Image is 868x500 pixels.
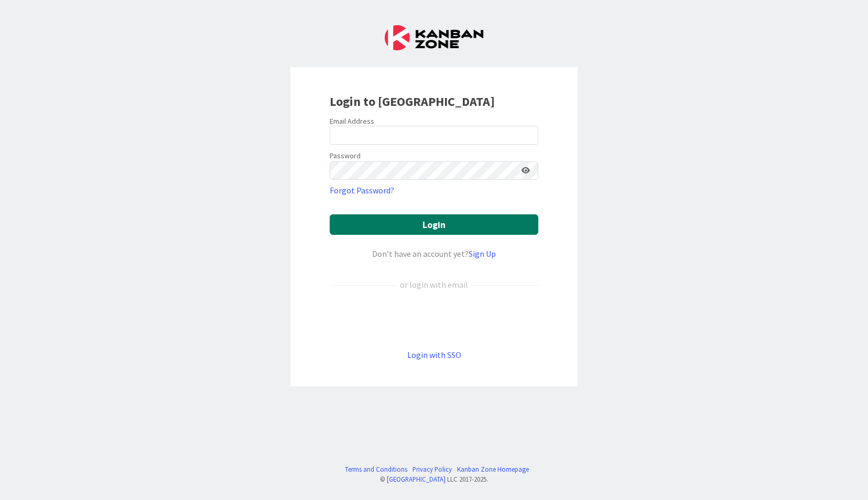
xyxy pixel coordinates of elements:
a: Sign Up [469,248,496,259]
label: Password [330,150,361,161]
label: Email Address [330,116,374,126]
a: Forgot Password? [330,184,394,197]
button: Login [330,214,538,235]
div: Don’t have an account yet? [330,247,538,260]
b: Login to [GEOGRAPHIC_DATA] [330,93,495,110]
img: Kanban Zone [385,25,483,50]
a: Kanban Zone Homepage [457,464,529,474]
div: or login with email [397,278,471,291]
div: © LLC 2017- 2025 . [340,474,529,484]
a: Login with SSO [407,350,461,360]
a: Terms and Conditions [345,464,407,474]
iframe: Sign in with Google Button [324,308,544,331]
a: Privacy Policy [413,464,452,474]
a: [GEOGRAPHIC_DATA] [387,475,446,483]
